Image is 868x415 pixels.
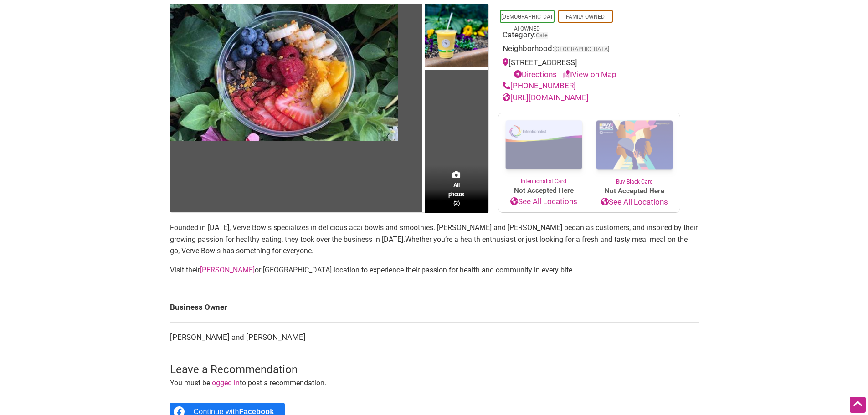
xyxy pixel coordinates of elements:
a: Cafe [536,32,548,39]
p: You must be to post a recommendation. [170,377,699,389]
a: See All Locations [589,196,680,208]
img: Verve Bowls [425,4,488,70]
div: Scroll Back to Top [850,397,866,413]
span: [GEOGRAPHIC_DATA] [554,46,609,52]
span: Not Accepted Here [589,186,680,196]
a: [DEMOGRAPHIC_DATA]-Owned [501,14,553,32]
a: Directions [514,70,557,79]
a: View on Map [563,70,616,79]
span: Whether you’re a health enthusiast or just looking for a fresh and tasty meal meal on the go, Ver... [170,235,688,256]
a: [URL][DOMAIN_NAME] [503,93,589,102]
img: Verve Bowls [170,4,398,141]
td: [PERSON_NAME] and [PERSON_NAME] [170,323,699,353]
a: Buy Black Card [589,113,680,186]
a: [PERSON_NAME] [200,266,255,274]
img: Buy Black Card [589,113,680,178]
span: All photos (2) [448,181,465,207]
a: logged in [210,379,240,387]
a: [PHONE_NUMBER] [503,81,576,90]
div: [STREET_ADDRESS] [503,57,676,80]
div: Neighborhood: [503,43,676,57]
a: Family-Owned [566,14,605,20]
p: Visit their or [GEOGRAPHIC_DATA] location to experience their passion for health and community in... [170,264,699,276]
h3: Leave a Recommendation [170,362,699,378]
img: Intentionalist Card [498,113,589,177]
td: Business Owner [170,292,699,323]
a: See All Locations [498,196,589,208]
span: Not Accepted Here [498,185,589,196]
div: Category: [503,29,676,43]
a: Intentionalist Card [498,113,589,185]
p: Founded in [DATE], Verve Bowls specializes in delicious acai bowls and smoothies. [PERSON_NAME] a... [170,222,699,257]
